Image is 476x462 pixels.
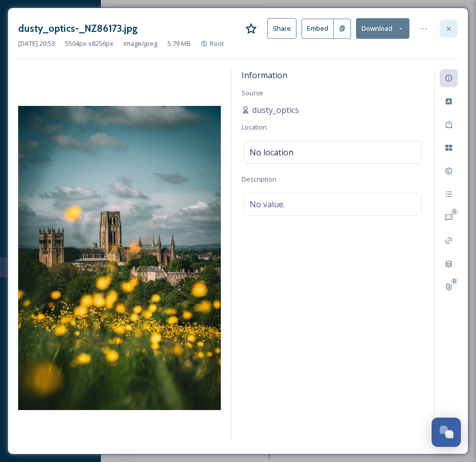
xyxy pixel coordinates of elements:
span: Description [242,175,276,184]
img: dusty_optics-_NZ86173.jpg [18,106,221,410]
div: 0 [451,278,458,285]
span: dusty_optics [252,104,299,116]
button: Share [267,18,296,39]
span: Root [210,39,224,48]
span: No location [250,146,293,158]
button: Embed [302,19,334,39]
h3: dusty_optics-_NZ86173.jpg [18,21,138,36]
button: Open Chat [432,418,461,447]
span: 5.79 MB [167,39,191,48]
span: image/jpeg [124,39,157,48]
span: [DATE] 20:53 [18,39,55,48]
span: Location [242,123,267,132]
button: Download [356,18,409,39]
span: No value. [250,198,285,210]
div: 0 [451,208,458,215]
span: Information [242,70,287,81]
span: Source [242,88,263,97]
span: 5504 px x 8256 px [65,39,113,48]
